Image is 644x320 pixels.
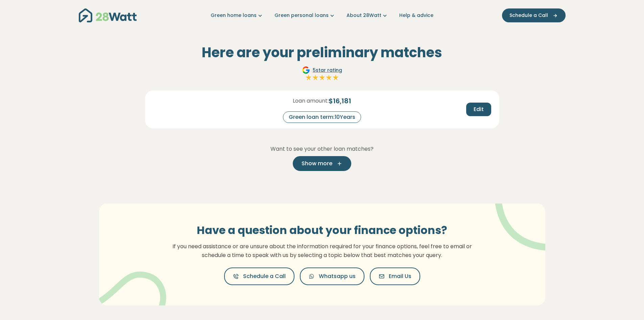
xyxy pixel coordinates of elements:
[168,224,476,237] h3: Have a question about your finance options?
[79,7,566,24] nav: Main navigation
[79,8,137,22] img: 28Watt
[312,74,319,81] img: Full star
[329,96,351,106] span: $ 16,181
[502,8,566,22] button: Schedule a Call
[326,74,332,81] img: Full star
[474,105,484,113] span: Edit
[466,103,491,116] button: Edit
[332,74,339,81] img: Full star
[293,97,329,105] span: Loan amount:
[243,272,286,280] span: Schedule a Call
[275,12,336,19] a: Green personal loans
[347,12,388,19] a: About 28Watt
[301,66,343,82] a: Google5star ratingFull starFull starFull starFull starFull star
[300,268,364,285] button: Whatsapp us
[313,67,342,74] span: 5 star rating
[145,44,499,61] h2: Here are your preliminary matches
[370,268,420,285] button: Email Us
[145,145,499,153] p: Want to see your other loan matches?
[305,74,312,81] img: Full star
[302,66,310,74] img: Google
[399,12,433,19] a: Help & advice
[302,159,332,168] span: Show more
[389,272,411,280] span: Email Us
[319,74,326,81] img: Full star
[168,242,476,259] p: If you need assistance or are unsure about the information required for your finance options, fee...
[509,12,548,19] span: Schedule a Call
[283,111,361,123] div: Green loan term: 10 Years
[293,156,351,171] button: Show more
[319,272,356,280] span: Whatsapp us
[477,185,566,251] img: vector
[211,12,264,19] a: Green home loans
[224,268,294,285] button: Schedule a Call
